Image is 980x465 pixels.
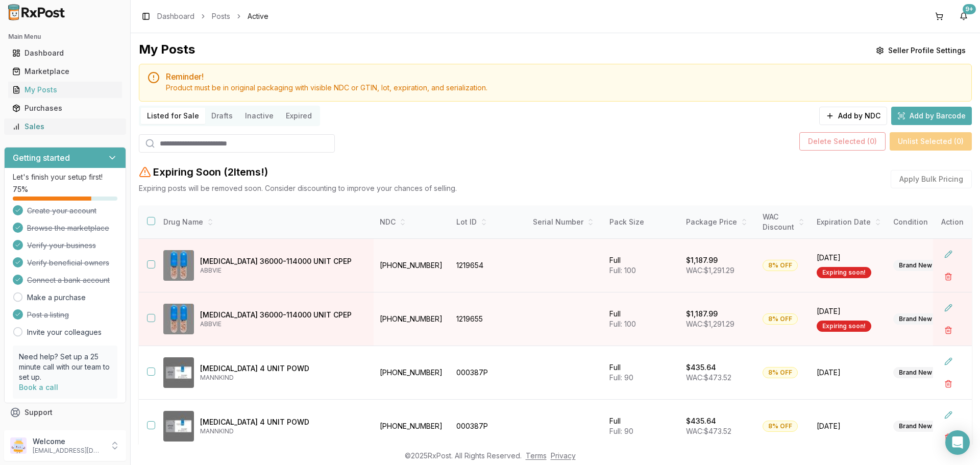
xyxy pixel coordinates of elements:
[686,266,734,275] span: WAC: $1,291.29
[141,108,205,124] button: Listed for Sale
[817,306,881,316] span: [DATE]
[200,266,365,275] p: ABBVIE
[817,421,881,431] span: [DATE]
[8,99,122,117] a: Purchases
[686,217,750,227] div: Package Price
[450,400,527,453] td: 000387P
[686,416,716,426] p: $435.64
[200,256,365,266] p: [MEDICAL_DATA] 36000-114000 UNIT CPEP
[4,403,126,422] button: Support
[33,447,104,455] p: [EMAIL_ADDRESS][DOMAIN_NAME]
[19,352,111,382] p: Need help? Set up a 25 minute call with our team to set up.
[153,165,268,179] h2: Expiring Soon ( 2 Item s !)
[939,428,958,447] button: Delete
[817,267,871,278] div: Expiring soon!
[893,421,938,432] div: Brand New
[817,253,881,263] span: [DATE]
[374,292,450,346] td: [PHONE_NUMBER]
[763,260,798,271] div: 8% OFF
[166,72,963,81] h5: Reminder!
[939,375,958,393] button: Delete
[939,321,958,339] button: Delete
[8,44,122,62] a: Dashboard
[27,292,86,303] a: Make a purchase
[27,223,109,233] span: Browse the marketplace
[27,240,96,251] span: Verify your business
[686,373,731,382] span: WAC: $473.52
[686,309,718,319] p: $1,187.99
[763,367,798,378] div: 8% OFF
[450,292,527,346] td: 1219655
[686,362,716,373] p: $435.64
[10,437,27,454] img: User avatar
[163,357,194,388] img: Afrezza 4 UNIT POWD
[887,206,964,239] th: Condition
[609,266,636,275] span: Full: 100
[163,304,194,334] img: Creon 36000-114000 UNIT CPEP
[609,373,633,382] span: Full: 90
[893,313,938,325] div: Brand New
[33,436,104,447] p: Welcome
[4,45,126,61] button: Dashboard
[817,217,881,227] div: Expiration Date
[13,172,117,182] p: Let's finish your setup first!
[603,239,680,292] td: Full
[686,320,734,328] span: WAC: $1,291.29
[200,320,365,328] p: ABBVIE
[4,63,126,80] button: Marketplace
[200,363,365,374] p: [MEDICAL_DATA] 4 UNIT POWD
[27,275,110,285] span: Connect a bank account
[4,100,126,116] button: Purchases
[13,184,28,194] span: 75 %
[4,82,126,98] button: My Posts
[19,383,58,391] a: Book a call
[819,107,887,125] button: Add by NDC
[8,81,122,99] a: My Posts
[686,427,731,435] span: WAC: $473.52
[763,212,804,232] div: WAC Discount
[609,320,636,328] span: Full: 100
[933,206,972,239] th: Action
[763,421,798,432] div: 8% OFF
[870,41,972,60] button: Seller Profile Settings
[200,310,365,320] p: [MEDICAL_DATA] 36000-114000 UNIT CPEP
[456,217,521,227] div: Lot ID
[551,451,576,460] a: Privacy
[939,267,958,286] button: Delete
[686,255,718,265] p: $1,187.99
[893,367,938,378] div: Brand New
[963,4,976,14] div: 9+
[374,346,450,400] td: [PHONE_NUMBER]
[603,400,680,453] td: Full
[939,245,958,263] button: Edit
[8,117,122,136] a: Sales
[163,217,365,227] div: Drug Name
[939,406,958,424] button: Edit
[27,258,109,268] span: Verify beneficial owners
[603,346,680,400] td: Full
[12,66,118,77] div: Marketplace
[4,4,69,20] img: RxPost Logo
[817,321,871,332] div: Expiring soon!
[939,299,958,317] button: Edit
[450,346,527,400] td: 000387P
[526,451,547,460] a: Terms
[200,417,365,427] p: [MEDICAL_DATA] 4 UNIT POWD
[374,400,450,453] td: [PHONE_NUMBER]
[533,217,597,227] div: Serial Number
[12,85,118,95] div: My Posts
[609,427,633,435] span: Full: 90
[8,62,122,81] a: Marketplace
[8,33,122,41] h2: Main Menu
[157,11,268,21] nav: breadcrumb
[4,118,126,135] button: Sales
[380,217,444,227] div: NDC
[817,368,881,378] span: [DATE]
[12,103,118,113] div: Purchases
[27,310,69,320] span: Post a listing
[955,8,972,25] button: 9+
[200,374,365,382] p: MANNKIND
[27,327,102,337] a: Invite your colleagues
[891,107,972,125] button: Add by Barcode
[205,108,239,124] button: Drafts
